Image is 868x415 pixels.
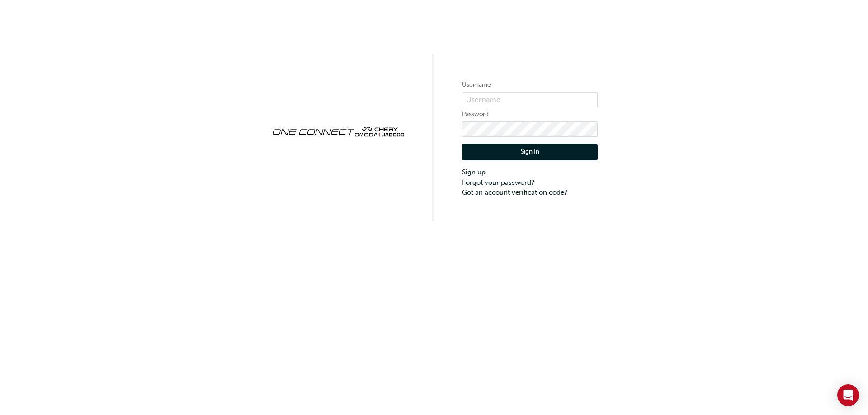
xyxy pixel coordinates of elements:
div: Open Intercom Messenger [837,384,859,406]
a: Sign up [462,167,598,177]
a: Got an account verification code? [462,187,598,198]
img: oneconnect [270,119,406,143]
label: Username [462,79,598,90]
button: Sign In [462,144,598,161]
label: Password [462,109,598,120]
input: Username [462,92,598,107]
a: Forgot your password? [462,177,598,188]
